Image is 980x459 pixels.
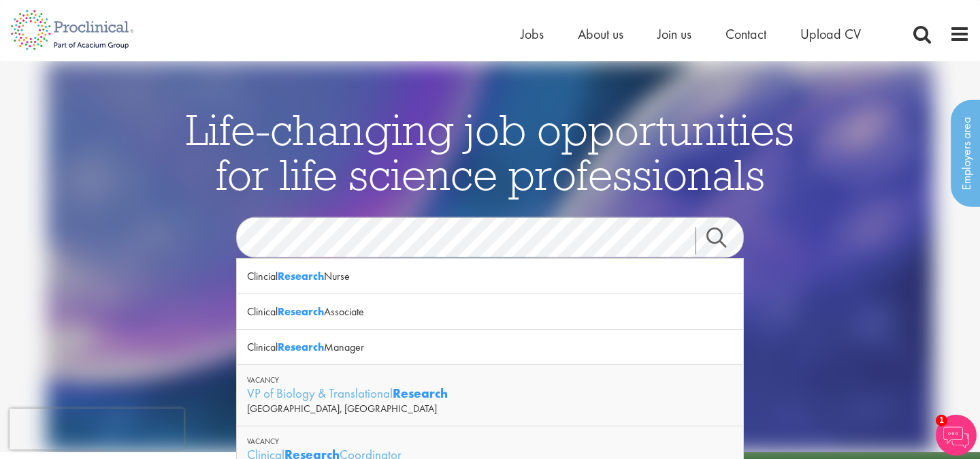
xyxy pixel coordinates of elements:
[237,259,743,294] div: Clincial Nurse
[237,330,743,365] div: Clinical Manager
[46,61,934,452] img: candidate home
[247,437,733,446] div: Vacancy
[657,25,691,43] a: Join us
[393,385,448,402] strong: Research
[247,385,733,402] div: VP of Biology & Translational
[936,415,977,456] img: Chatbot
[578,25,623,43] a: About us
[696,227,754,254] a: Job search submit button
[186,101,794,201] span: Life-changing job opportunities for life science professionals
[725,25,766,43] a: Contact
[237,294,743,330] div: Clinical Associate
[278,340,324,354] strong: Research
[800,25,861,43] a: Upload CV
[247,375,733,385] div: Vacancy
[936,415,947,426] span: 1
[247,402,733,415] div: [GEOGRAPHIC_DATA], [GEOGRAPHIC_DATA]
[521,25,544,43] a: Jobs
[278,304,324,319] strong: Research
[10,409,184,449] iframe: reCAPTCHA
[278,269,324,283] strong: Research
